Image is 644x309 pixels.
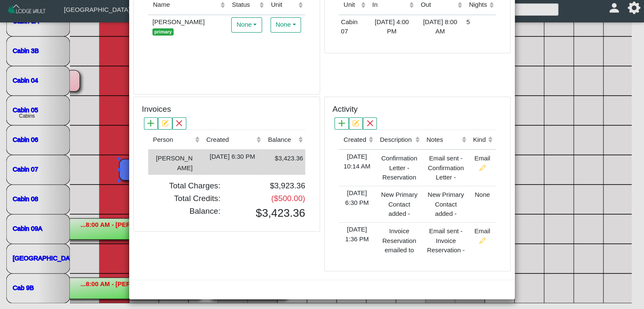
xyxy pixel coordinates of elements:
svg: x [367,120,373,127]
h5: Invoices [142,105,171,114]
button: pencil square [158,117,172,130]
svg: pencil [479,237,486,244]
h5: Activity [332,105,357,114]
div: [DATE] 8:00 AM [418,17,462,36]
div: New Primary Contact added - [PERSON_NAME] [424,188,466,220]
div: Balance [268,135,296,145]
div: Kind [473,135,486,145]
svg: pencil square [352,120,359,127]
h5: Balance: [148,207,220,216]
div: [DATE] 1:36 PM [341,225,373,244]
button: None [231,17,262,33]
td: 5 [464,15,496,39]
h5: Total Credits: [148,194,220,204]
svg: pencil square [162,120,169,127]
div: Confirmation Letter - Reservation emailed to guest [377,152,420,184]
button: pencil square [349,117,363,130]
button: x [172,117,186,130]
div: [DATE] 4:00 PM [370,17,414,36]
div: [DATE] 6:30 PM [204,152,261,162]
span: primary [152,28,174,36]
div: Invoice Reservation emailed to guest [377,225,420,257]
div: Email sent - Confirmation Letter - Reservation - Letter sent to guests when they have booked and ... [424,152,466,184]
div: Notes [426,135,459,145]
h3: $3,423.36 [233,207,305,220]
div: Person [153,135,193,145]
div: [PERSON_NAME] [150,152,193,173]
div: None [470,188,492,200]
div: [PERSON_NAME] [150,17,225,36]
div: Email sent - Invoice Reservation - Invoice Reservation [424,225,466,257]
svg: plus [147,120,154,127]
td: [EMAIL_ADDRESS][DOMAIN_NAME] [495,186,556,223]
h5: Total Charges: [148,181,220,191]
div: [DATE] 10:14 AM [341,152,373,171]
button: plus [144,117,158,130]
h5: $3,923.36 [233,181,305,191]
button: plus [334,117,348,130]
button: None [271,17,301,33]
button: x [363,117,377,130]
td: Cabin 07 [339,15,368,39]
svg: plus [338,120,345,127]
div: New Primary Contact added - [PERSON_NAME] [377,188,420,220]
div: $3,423.36 [265,152,303,163]
h5: ($500.00) [233,194,305,204]
div: [DATE] 6:30 PM [341,188,373,207]
svg: x [176,120,182,127]
div: Created [206,135,254,145]
svg: pencil [479,165,486,171]
div: Email [470,225,492,246]
div: Description [380,135,413,145]
div: Created [344,135,366,145]
div: Email [470,152,492,173]
td: [PERSON_NAME] [495,149,556,186]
